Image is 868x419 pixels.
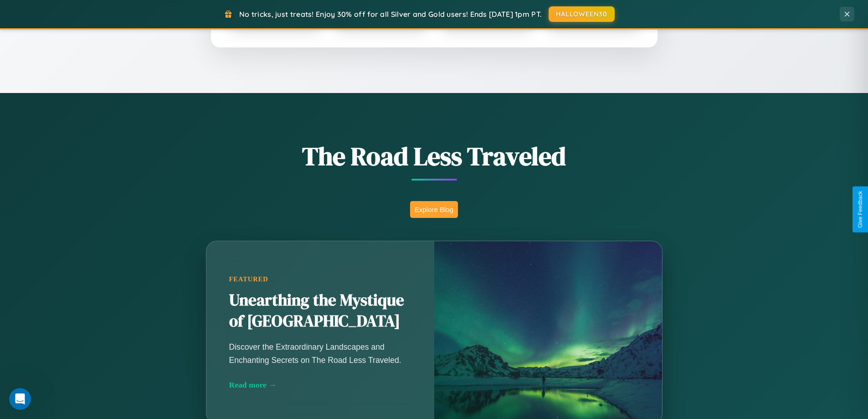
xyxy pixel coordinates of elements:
div: Featured [229,275,411,283]
h1: The Road Less Traveled [161,139,708,174]
div: Read more → [229,380,411,390]
iframe: Intercom live chat [9,388,31,410]
button: HALLOWEEN30 [549,6,615,22]
p: Discover the Extraordinary Landscapes and Enchanting Secrets on The Road Less Traveled. [229,341,411,366]
span: No tricks, just treats! Enjoy 30% off for all Silver and Gold users! Ends [DATE] 1pm PT. [239,10,542,19]
h2: Unearthing the Mystique of [GEOGRAPHIC_DATA] [229,290,411,332]
button: Explore Blog [410,201,458,218]
div: Give Feedback [857,191,863,228]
